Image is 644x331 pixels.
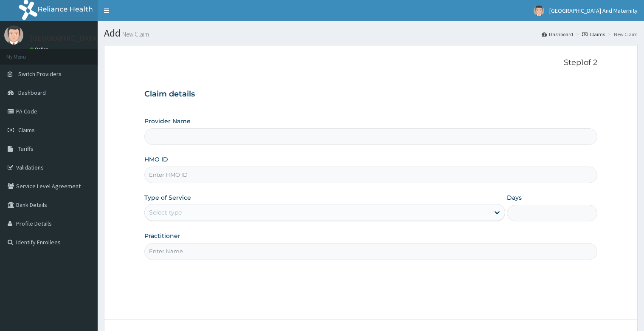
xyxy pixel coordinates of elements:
[149,208,182,217] div: Select type
[30,34,148,42] p: [GEOGRAPHIC_DATA] And Maternity
[144,90,597,99] h3: Claim details
[121,31,149,37] small: New Claim
[30,46,50,52] a: Online
[144,193,191,202] label: Type of Service
[18,145,34,153] span: Tariffs
[144,167,597,183] input: Enter HMO ID
[534,6,544,16] img: User Image
[144,243,597,260] input: Enter Name
[549,7,638,14] span: [GEOGRAPHIC_DATA] And Maternity
[582,31,605,38] a: Claims
[606,31,638,38] li: New Claim
[104,28,638,39] h1: Add
[507,193,522,202] label: Days
[144,58,597,68] p: Step 1 of 2
[18,89,46,96] span: Dashboard
[144,117,191,125] label: Provider Name
[4,25,23,45] img: User Image
[18,70,62,78] span: Switch Providers
[144,155,168,164] label: HMO ID
[144,232,180,240] label: Practitioner
[18,126,35,134] span: Claims
[542,31,573,38] a: Dashboard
